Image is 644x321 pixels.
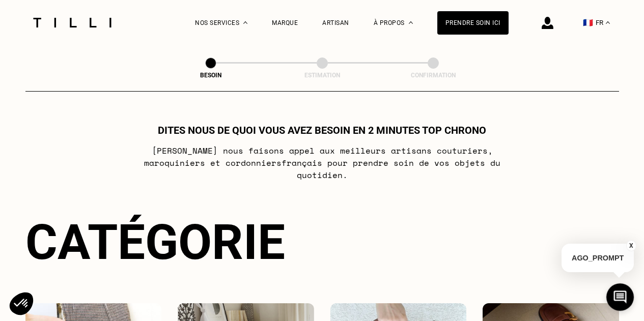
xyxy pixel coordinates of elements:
[542,17,553,29] img: icône connexion
[322,19,349,26] a: Artisan
[120,144,524,181] p: [PERSON_NAME] nous faisons appel aux meilleurs artisans couturiers , maroquiniers et cordonniers ...
[271,72,373,79] div: Estimation
[160,72,262,79] div: Besoin
[626,240,636,251] button: X
[272,19,298,26] a: Marque
[25,214,619,271] div: Catégorie
[583,18,593,27] span: 🇫🇷
[409,21,413,24] img: Menu déroulant à propos
[562,244,634,272] p: AGO_PROMPT
[382,72,484,79] div: Confirmation
[606,21,610,24] img: menu déroulant
[243,21,247,24] img: Menu déroulant
[158,124,486,136] h1: Dites nous de quoi vous avez besoin en 2 minutes top chrono
[437,11,509,35] a: Prendre soin ici
[30,18,115,27] img: Logo du service de couturière Tilli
